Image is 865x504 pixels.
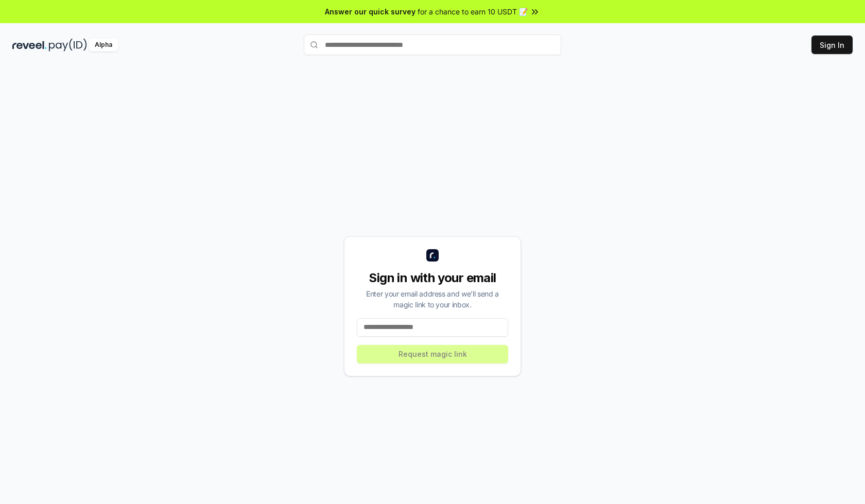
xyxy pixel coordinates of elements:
[357,270,508,286] div: Sign in with your email
[49,39,87,51] img: pay_id
[418,6,528,17] span: for a chance to earn 10 USDT 📝
[89,39,118,51] div: Alpha
[426,249,439,262] img: logo_small
[357,288,508,310] div: Enter your email address and we’ll send a magic link to your inbox.
[811,36,853,54] button: Sign In
[12,39,47,51] img: reveel_dark
[325,6,416,17] span: Answer our quick survey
